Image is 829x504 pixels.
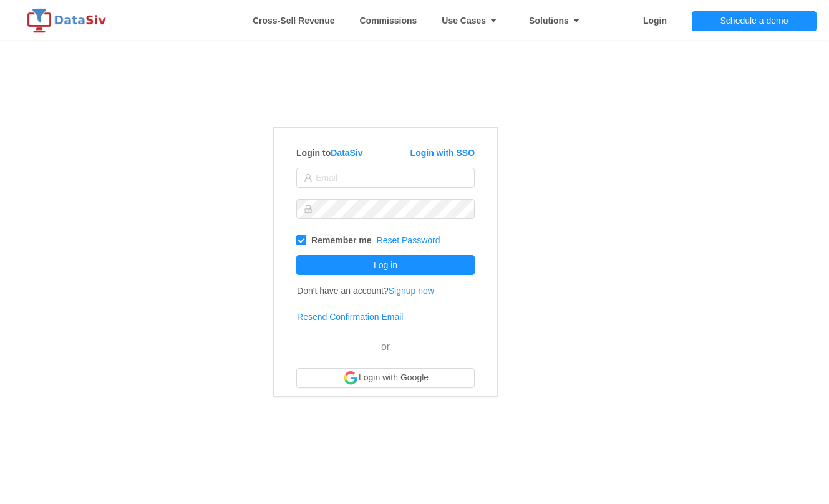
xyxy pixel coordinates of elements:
[442,16,504,26] strong: Use Cases
[297,312,403,322] a: Resend Confirmation Email
[410,148,475,158] a: Login with SSO
[359,2,417,39] a: Commissions
[486,16,498,25] i: icon: caret-down
[643,2,667,39] a: Login
[304,173,313,182] i: icon: user
[569,16,581,25] i: icon: caret-down
[296,278,435,304] td: Don't have an account?
[253,2,335,39] a: Whitespace
[331,148,362,158] a: DataSiv
[296,255,475,275] button: Log in
[25,8,112,33] img: logo
[304,205,313,213] i: icon: lock
[296,148,363,158] strong: Login to
[377,235,440,245] a: Reset Password
[692,11,817,31] button: Schedule a demo
[296,168,475,188] input: Email
[381,341,390,352] span: or
[296,368,475,388] button: Login with Google
[389,286,434,296] a: Signup now
[529,16,587,26] strong: Solutions
[311,235,372,245] strong: Remember me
